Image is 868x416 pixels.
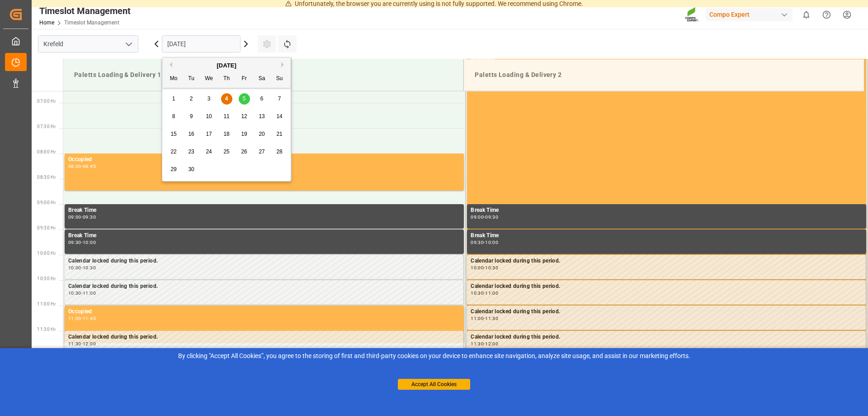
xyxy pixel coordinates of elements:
[274,93,285,105] div: Choose Sunday, September 7th, 2025
[168,129,179,140] div: Choose Monday, September 15th, 2025
[165,90,288,178] div: month 2025-09
[81,240,83,244] div: -
[485,266,498,270] div: 10:30
[81,316,83,320] div: -
[83,240,96,244] div: 10:00
[485,215,498,219] div: 09:30
[37,175,56,180] span: 08:30 Hr
[223,148,229,155] span: 25
[281,62,287,67] button: Next Month
[484,291,485,295] div: -
[471,282,862,291] div: Calendar locked during this period.
[81,342,83,346] div: -
[37,251,56,256] span: 10:00 Hr
[68,333,460,342] div: Calendar locked during this period.
[186,111,197,122] div: Choose Tuesday, September 9th, 2025
[485,316,498,320] div: 11:30
[239,146,250,158] div: Choose Friday, September 26th, 2025
[256,73,268,85] div: Sa
[206,131,212,137] span: 17
[276,131,282,137] span: 21
[68,206,460,215] div: Break Time
[485,291,498,295] div: 11:00
[274,111,285,122] div: Choose Sunday, September 14th, 2025
[241,113,247,120] span: 12
[170,131,176,137] span: 15
[68,155,460,164] div: Occupied
[68,342,81,346] div: 11:30
[398,379,470,390] button: Accept All Cookies
[484,342,485,346] div: -
[37,200,56,205] span: 09:00 Hr
[172,113,175,120] span: 8
[83,342,96,346] div: 12:00
[221,73,232,85] div: Th
[203,73,215,85] div: We
[484,316,485,320] div: -
[68,164,81,168] div: 08:00
[68,257,460,266] div: Calendar locked during this period.
[256,146,268,158] div: Choose Saturday, September 27th, 2025
[484,240,485,244] div: -
[221,129,232,140] div: Choose Thursday, September 18th, 2025
[685,7,699,23] img: Screenshot%202023-09-29%20at%2010.02.21.png_1712312052.png
[190,96,193,102] span: 2
[162,61,291,70] div: [DATE]
[471,240,484,244] div: 09:30
[203,93,215,105] div: Choose Wednesday, September 3rd, 2025
[259,148,264,155] span: 27
[186,164,197,175] div: Choose Tuesday, September 30th, 2025
[471,67,857,83] div: Paletts Loading & Delivery 2
[168,73,179,85] div: Mo
[83,291,96,295] div: 11:00
[256,111,268,122] div: Choose Saturday, September 13th, 2025
[186,93,197,105] div: Choose Tuesday, September 2nd, 2025
[471,257,862,266] div: Calendar locked during this period.
[168,146,179,158] div: Choose Monday, September 22nd, 2025
[168,93,179,105] div: Choose Monday, September 1st, 2025
[81,291,83,295] div: -
[221,93,232,105] div: Choose Thursday, September 4th, 2025
[484,215,485,219] div: -
[170,148,176,155] span: 22
[122,37,135,51] button: open menu
[37,99,56,104] span: 07:00 Hr
[484,266,485,270] div: -
[225,96,228,102] span: 4
[276,113,282,120] span: 14
[471,231,863,240] div: Break Time
[223,113,229,120] span: 11
[706,6,796,23] button: Compo Expert
[221,146,232,158] div: Choose Thursday, September 25th, 2025
[6,351,862,361] div: By clicking "Accept All Cookies”, you agree to the storing of first and third-party cookies on yo...
[162,35,241,53] input: DD.MM.YYYY
[37,225,56,230] span: 09:30 Hr
[83,266,96,270] div: 10:30
[471,342,484,346] div: 11:30
[81,215,83,219] div: -
[170,166,176,172] span: 29
[471,266,484,270] div: 10:00
[68,215,81,219] div: 09:00
[168,111,179,122] div: Choose Monday, September 8th, 2025
[167,62,172,67] button: Previous Month
[259,113,264,120] span: 13
[239,129,250,140] div: Choose Friday, September 19th, 2025
[68,231,460,240] div: Break Time
[83,316,96,320] div: 11:45
[37,327,56,332] span: 11:30 Hr
[471,316,484,320] div: 11:00
[485,342,498,346] div: 12:00
[259,131,264,137] span: 20
[796,5,816,25] button: show 0 new notifications
[186,146,197,158] div: Choose Tuesday, September 23rd, 2025
[203,129,215,140] div: Choose Wednesday, September 17th, 2025
[37,276,56,281] span: 10:30 Hr
[206,148,212,155] span: 24
[243,96,246,102] span: 5
[37,149,56,154] span: 08:00 Hr
[206,113,212,120] span: 10
[471,333,862,342] div: Calendar locked during this period.
[276,148,282,155] span: 28
[208,96,211,102] span: 3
